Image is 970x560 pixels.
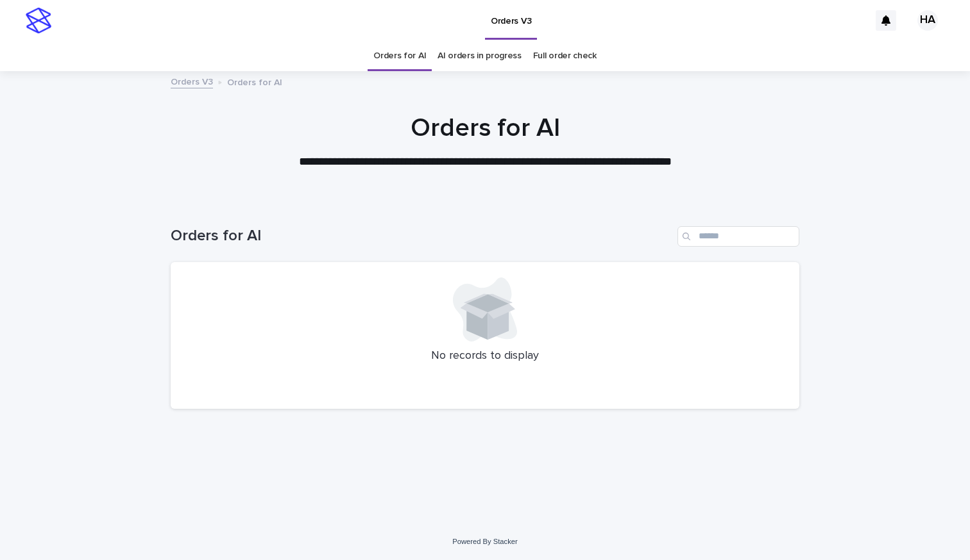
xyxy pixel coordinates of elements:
a: AI orders in progress [438,41,522,71]
a: Orders for AI [373,41,426,71]
p: No records to display [186,349,784,363]
p: Orders for AI [227,74,282,88]
h1: Orders for AI [171,227,672,245]
input: Search [677,226,799,247]
img: stacker-logo-s-only.png [26,8,51,33]
a: Full order check [533,41,597,71]
a: Orders V3 [171,74,213,88]
div: HA [917,10,938,31]
h1: Orders for AI [171,113,799,144]
a: Powered By Stacker [452,538,517,545]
